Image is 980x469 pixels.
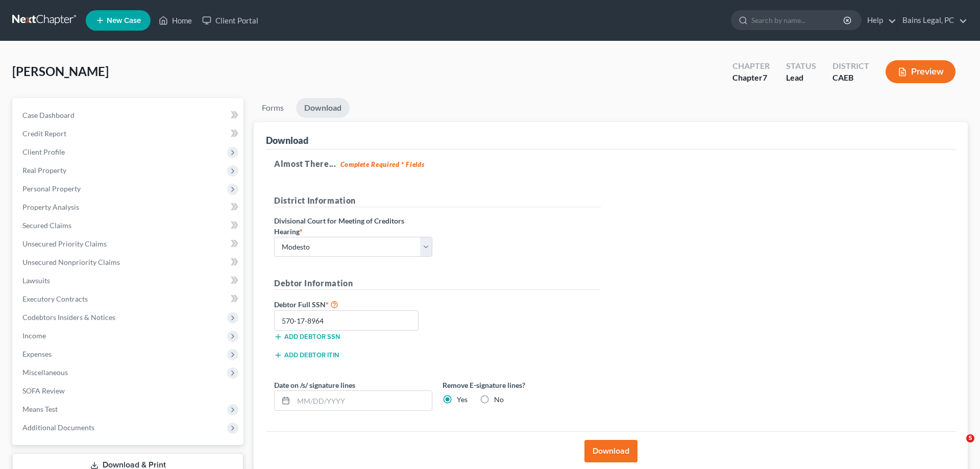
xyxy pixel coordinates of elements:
div: Chapter [732,60,770,72]
a: Unsecured Nonpriority Claims [14,253,243,271]
a: Secured Claims [14,216,243,235]
span: Credit Report [22,129,66,138]
span: Client Profile [22,147,65,156]
label: Date on /s/ signature lines [274,380,355,390]
span: Miscellaneous [22,368,68,377]
a: Property Analysis [14,198,243,216]
span: Unsecured Nonpriority Claims [22,258,120,266]
div: Status [786,60,816,72]
a: Client Portal [197,11,263,30]
div: CAEB [832,72,869,84]
a: Lawsuits [14,271,243,290]
span: Unsecured Priority Claims [22,239,107,248]
a: Download [296,98,350,118]
span: Personal Property [22,184,81,193]
div: Download [266,134,308,146]
span: SOFA Review [22,386,65,395]
span: Additional Documents [22,423,94,432]
span: Expenses [22,350,52,358]
label: No [494,394,504,405]
span: 5 [966,434,974,442]
a: Forms [254,98,292,118]
label: Debtor Full SSN [269,298,437,310]
button: Download [584,440,638,462]
div: District [832,60,869,72]
input: Search by name... [751,11,845,30]
span: Codebtors Insiders & Notices [22,313,115,322]
label: Yes [457,394,468,405]
a: Credit Report [14,125,243,143]
span: 7 [763,72,767,82]
a: Bains Legal, PC [897,11,967,30]
div: Chapter [732,72,770,84]
button: Add debtor ITIN [274,351,339,359]
input: XXX-XX-XXXX [274,310,419,331]
label: Remove E-signature lines? [443,380,601,390]
strong: Complete Required * Fields [340,160,425,168]
span: Lawsuits [22,276,50,285]
a: Unsecured Priority Claims [14,235,243,253]
a: Home [154,11,197,30]
iframe: Intercom live chat [945,434,970,459]
span: Income [22,331,46,340]
div: Lead [786,72,816,84]
a: Case Dashboard [14,106,243,125]
span: Means Test [22,405,58,413]
input: MM/DD/YYYY [293,391,432,410]
span: Property Analysis [22,203,79,211]
span: New Case [107,17,141,24]
span: Case Dashboard [22,111,75,119]
h5: Almost There... [274,158,947,170]
span: Real Property [22,166,66,175]
span: [PERSON_NAME] [12,64,109,79]
a: SOFA Review [14,382,243,400]
label: Divisional Court for Meeting of Creditors Hearing [274,215,432,237]
button: Preview [886,60,955,83]
h5: District Information [274,194,601,207]
h5: Debtor Information [274,277,601,290]
span: Executory Contracts [22,294,88,303]
button: Add debtor SSN [274,333,340,341]
a: Help [862,11,896,30]
span: Secured Claims [22,221,71,230]
a: Executory Contracts [14,290,243,308]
